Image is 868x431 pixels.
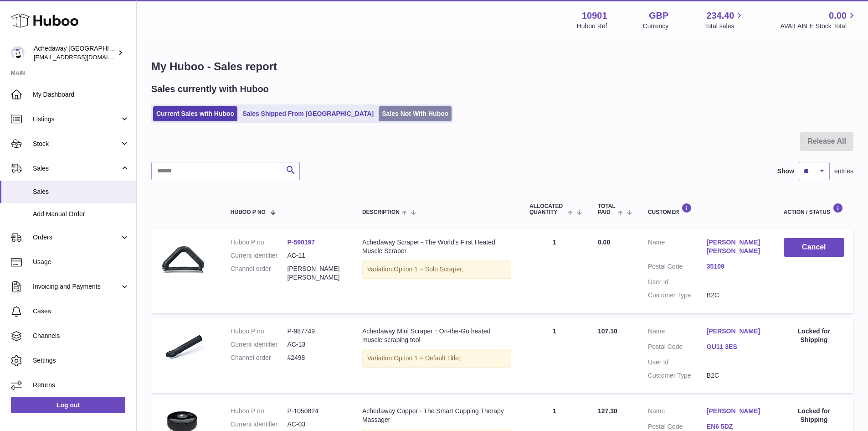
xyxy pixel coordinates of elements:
[151,59,853,74] h1: My Huboo - Sales report
[34,53,134,61] span: [EMAIL_ADDRESS][DOMAIN_NAME]
[777,167,794,176] label: Show
[394,354,461,362] span: Option 1 = Default Title;
[33,140,120,148] span: Stock
[834,167,853,176] span: entries
[287,407,344,415] dd: P-1050824
[648,343,707,353] dt: Postal Code
[160,238,206,284] img: Achedaway-Muscle-Scraper.png
[11,46,25,60] img: admin@newpb.co.uk
[33,381,129,389] span: Returns
[231,251,288,260] dt: Current identifier
[707,422,765,431] a: EN6 5DZ
[231,209,266,215] span: Huboo P no
[582,10,607,22] strong: 10901
[598,203,616,215] span: Total paid
[287,340,344,349] dd: AC-13
[287,420,344,429] dd: AC-03
[648,327,707,338] dt: Name
[362,327,511,344] div: Achedaway Mini Scraper：On-the-Go heated muscle scraping tool
[153,106,237,121] a: Current Sales with Huboo
[231,327,288,336] dt: Huboo P no
[362,238,511,255] div: Achedaway Scraper - The World’s First Heated Muscle Scraper
[707,291,765,300] dd: B2C
[362,349,511,368] div: Variation:
[529,203,565,215] span: ALLOCATED Quantity
[33,282,120,291] span: Invoicing and Payments
[707,343,765,351] a: GU11 3ES
[394,265,464,273] span: Option 1 = Solo Scraper;
[379,106,452,121] a: Sales Not With Huboo
[648,371,707,380] dt: Customer Type
[706,10,734,22] span: 234.40
[362,407,511,424] div: Achedaway Cupper - The Smart Cupping Therapy Massager
[707,238,765,255] a: [PERSON_NAME] [PERSON_NAME]
[648,262,707,273] dt: Postal Code
[598,239,610,246] span: 0.00
[160,327,206,373] img: musclescraper_750x_c42b3404-e4d5-48e3-b3b1-8be745232369.png
[704,22,745,31] span: Total sales
[707,407,765,415] a: [PERSON_NAME]
[231,265,288,282] dt: Channel order
[287,265,344,282] dd: [PERSON_NAME] [PERSON_NAME]
[362,260,511,279] div: Variation:
[784,203,844,215] div: Action / Status
[707,327,765,336] a: [PERSON_NAME]
[33,164,120,173] span: Sales
[33,90,129,99] span: My Dashboard
[598,327,617,335] span: 107.10
[704,10,745,31] a: 234.40 Total sales
[643,22,669,31] div: Currency
[287,251,344,260] dd: AC-11
[151,83,269,95] h2: Sales currently with Huboo
[33,233,120,242] span: Orders
[33,115,120,124] span: Listings
[707,262,765,271] a: 35109
[33,332,129,340] span: Channels
[649,10,668,22] strong: GBP
[33,258,129,266] span: Usage
[707,371,765,380] dd: B2C
[784,238,844,257] button: Cancel
[287,353,344,362] dd: #2498
[648,203,765,215] div: Customer
[648,238,707,258] dt: Name
[231,238,288,247] dt: Huboo P no
[577,22,607,31] div: Huboo Ref
[33,187,129,196] span: Sales
[11,397,125,413] a: Log out
[780,10,857,31] a: 0.00 AVAILABLE Stock Total
[520,318,589,394] td: 1
[648,278,707,286] dt: User Id
[231,353,288,362] dt: Channel order
[287,239,315,246] a: P-590197
[34,44,116,62] div: Achedaway [GEOGRAPHIC_DATA]
[239,106,377,121] a: Sales Shipped From [GEOGRAPHIC_DATA]
[33,307,129,316] span: Cases
[784,407,844,424] div: Locked for Shipping
[648,358,707,367] dt: User Id
[598,407,617,415] span: 127.30
[33,356,129,365] span: Settings
[231,340,288,349] dt: Current identifier
[33,210,129,218] span: Add Manual Order
[648,407,707,418] dt: Name
[780,22,857,31] span: AVAILABLE Stock Total
[784,327,844,344] div: Locked for Shipping
[287,327,344,336] dd: P-987749
[520,229,589,313] td: 1
[231,407,288,415] dt: Huboo P no
[362,209,400,215] span: Description
[231,420,288,429] dt: Current identifier
[829,10,847,22] span: 0.00
[648,291,707,300] dt: Customer Type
